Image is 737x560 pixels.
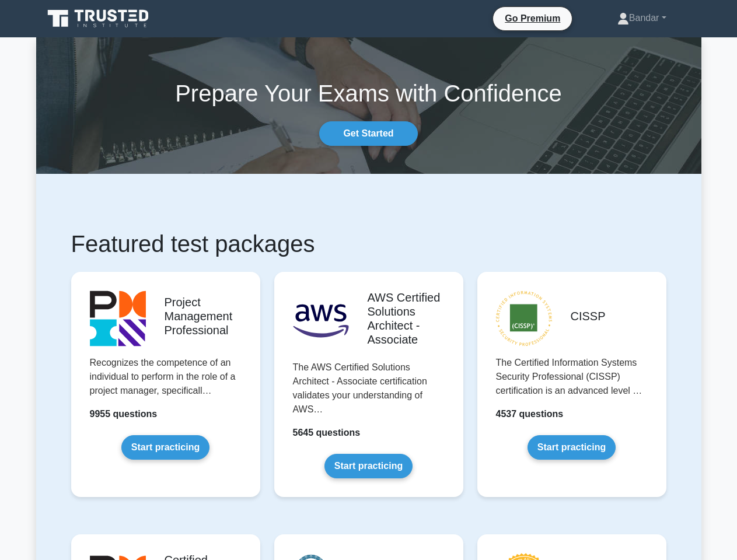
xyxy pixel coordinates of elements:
a: Bandar [589,6,694,30]
h1: Featured test packages [71,230,666,258]
a: Start practicing [121,435,209,460]
a: Go Premium [498,11,567,26]
a: Start practicing [528,435,616,460]
a: Start practicing [324,454,413,478]
a: Get Started [319,121,417,146]
h1: Prepare Your Exams with Confidence [36,79,701,107]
